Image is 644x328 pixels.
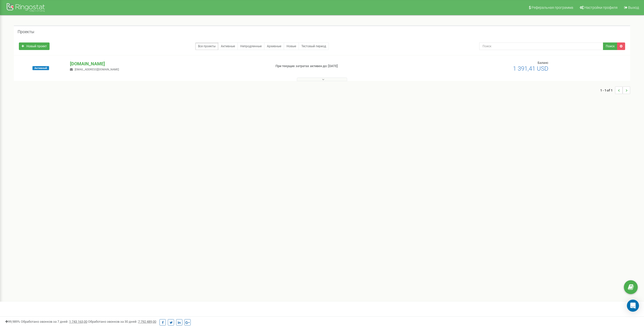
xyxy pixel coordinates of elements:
[275,64,421,69] p: При текущих затратах активен до: [DATE]
[538,61,548,65] span: Баланс
[18,30,34,34] h5: Проекты
[603,42,617,50] button: Поиск
[299,42,329,50] a: Тестовый период
[19,42,50,50] a: Новый проект
[75,68,119,71] span: [EMAIL_ADDRESS][DOMAIN_NAME]
[237,42,264,50] a: Непродленные
[532,6,573,10] span: Реферальная программа
[513,65,548,72] span: 1 391,41 USD
[479,42,603,50] input: Поиск
[627,300,639,312] div: Open Intercom Messenger
[600,81,630,99] nav: ...
[284,42,299,50] a: Новые
[584,6,618,10] span: Настройки профиля
[70,61,267,67] p: [DOMAIN_NAME]
[264,42,284,50] a: Архивные
[32,66,49,70] span: Активный
[600,86,615,94] span: 1 - 1 of 1
[195,42,218,50] a: Все проекты
[218,42,238,50] a: Активные
[628,6,639,10] span: Выход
